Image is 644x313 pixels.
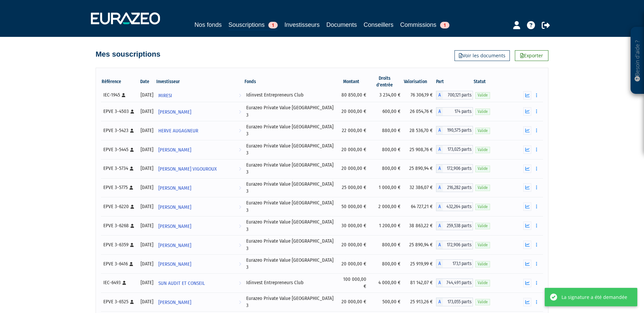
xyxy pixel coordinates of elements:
[158,220,191,233] span: [PERSON_NAME]
[337,216,370,235] td: 30 000,00 €
[337,121,370,140] td: 22 000,00 €
[239,220,241,233] i: Voir l'investisseur
[156,124,244,137] a: HERVE AUGAGNEUR
[370,88,404,102] td: 3 234,00 €
[156,181,244,194] a: [PERSON_NAME]
[436,164,443,173] span: A
[436,107,473,116] div: A - Eurazeo Private Value Europe 3
[239,296,241,309] i: Voir l'investisseur
[337,254,370,273] td: 20 000,00 €
[436,259,473,268] div: A - Eurazeo Private Value Europe 3
[158,258,191,270] span: [PERSON_NAME]
[436,107,443,116] span: A
[268,22,278,28] span: 1
[443,278,473,287] span: 744,491 parts
[130,148,134,152] i: [Français] Personne physique
[370,254,404,273] td: 800,00 €
[156,143,244,156] a: [PERSON_NAME]
[156,257,244,270] a: [PERSON_NAME]
[158,89,172,102] span: MIRESI
[239,163,241,175] i: Voir l'investisseur
[122,93,125,97] i: [Français] Personne physique
[239,201,241,213] i: Voir l'investisseur
[443,126,473,135] span: 190,575 parts
[475,204,490,210] span: Valide
[103,279,136,286] div: IEC-6493
[475,109,490,115] span: Valide
[443,91,473,100] span: 700,121 parts
[515,50,548,61] a: Exporter
[239,182,241,194] i: Voir l'investisseur
[475,280,490,286] span: Valide
[239,239,241,252] i: Voir l'investisseur
[337,159,370,178] td: 20 000,00 €
[141,165,153,172] div: [DATE]
[475,261,490,267] span: Valide
[158,144,191,156] span: [PERSON_NAME]
[404,197,436,216] td: 64 727,21 €
[436,183,473,192] div: A - Eurazeo Private Value Europe 3
[436,145,473,154] div: A - Eurazeo Private Value Europe 3
[246,181,334,195] div: Eurazeo Private Value [GEOGRAPHIC_DATA] 3
[246,91,334,99] div: Idinvest Entrepreneurs Club
[440,22,449,28] span: 1
[130,129,134,133] i: [Français] Personne physique
[370,293,404,312] td: 500,00 €
[141,127,153,134] div: [DATE]
[138,75,156,88] th: Date
[129,262,133,266] i: [Français] Personne physique
[337,273,370,293] td: 100 000,00 €
[404,159,436,178] td: 25 890,94 €
[246,295,334,309] div: Eurazeo Private Value [GEOGRAPHIC_DATA] 3
[103,146,136,153] div: EPVE 3-5445
[141,298,153,305] div: [DATE]
[634,30,641,91] p: Besoin d'aide ?
[454,50,510,61] a: Voir les documents
[246,279,334,286] div: Idinvest Entrepreneurs Club
[141,222,153,229] div: [DATE]
[246,257,334,271] div: Eurazeo Private Value [GEOGRAPHIC_DATA] 3
[404,254,436,273] td: 25 919,99 €
[337,293,370,312] td: 20 000,00 €
[404,102,436,121] td: 26 054,76 €
[284,20,320,29] a: Investisseurs
[370,197,404,216] td: 2 000,00 €
[443,145,473,154] span: 173,025 parts
[101,75,138,88] th: Référence
[443,107,473,116] span: 174 parts
[475,92,490,99] span: Valide
[370,216,404,235] td: 1 200,00 €
[443,298,473,306] span: 173,055 parts
[404,75,436,88] th: Valorisation
[130,224,134,228] i: [Français] Personne physique
[436,241,443,249] span: A
[103,108,136,115] div: EPVE 3-4503
[436,259,443,268] span: A
[475,128,490,134] span: Valide
[103,241,136,248] div: EPVE 3-6359
[239,125,241,137] i: Voir l'investisseur
[364,20,393,29] a: Conseillers
[156,200,244,213] a: [PERSON_NAME]
[370,121,404,140] td: 880,00 €
[195,20,222,29] a: Nos fonds
[158,277,205,290] span: SUN AUDIT ET CONSEIL
[156,238,244,252] a: [PERSON_NAME]
[239,277,241,290] i: Voir l'investisseur
[436,278,443,287] span: A
[404,293,436,312] td: 25 913,26 €
[436,202,443,211] span: A
[443,259,473,268] span: 173,1 parts
[246,199,334,214] div: Eurazeo Private Value [GEOGRAPHIC_DATA] 3
[475,223,490,229] span: Valide
[158,239,191,252] span: [PERSON_NAME]
[239,89,241,102] i: Voir l'investisseur
[337,197,370,216] td: 50 000,00 €
[156,105,244,118] a: [PERSON_NAME]
[337,235,370,254] td: 20 000,00 €
[130,300,134,304] i: [Français] Personne physique
[436,164,473,173] div: A - Eurazeo Private Value Europe 3
[103,91,136,99] div: IEC-1945
[436,298,443,306] span: A
[96,50,160,58] h4: Mes souscriptions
